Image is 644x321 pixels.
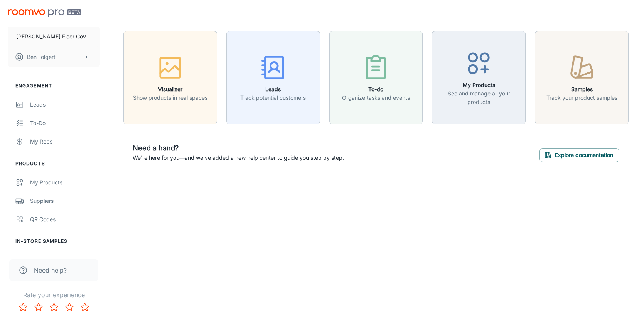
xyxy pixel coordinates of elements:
h6: Leads [240,85,306,94]
div: My Reps [30,137,100,146]
a: My ProductsSee and manage all your products [432,73,526,81]
p: Show products in real spaces [133,94,207,102]
button: SamplesTrack your product samples [535,31,629,124]
button: LeadsTrack potential customers [226,31,320,124]
p: Organize tasks and events [342,94,410,102]
h6: My Products [437,81,521,89]
button: My ProductsSee and manage all your products [432,31,526,124]
button: To-doOrganize tasks and events [329,31,423,124]
h6: To-do [342,85,410,94]
h6: Visualizer [133,85,207,94]
a: LeadsTrack potential customers [226,73,320,81]
img: Roomvo PRO Beta [8,9,81,17]
div: To-do [30,119,100,127]
p: Ben Folgert [27,53,56,61]
p: Track potential customers [240,94,306,102]
h6: Samples [546,85,617,94]
div: My Products [30,178,100,187]
p: [PERSON_NAME] Floor Covering [16,32,91,41]
div: Leads [30,100,100,109]
button: VisualizerShow products in real spaces [123,31,217,124]
button: Ben Folgert [8,47,100,67]
a: Explore documentation [539,150,619,158]
div: Suppliers [30,197,100,205]
button: Explore documentation [539,148,619,162]
h6: Need a hand? [133,143,344,154]
p: We're here for you—and we've added a new help center to guide you step by step. [133,154,344,162]
button: [PERSON_NAME] Floor Covering [8,27,100,47]
p: See and manage all your products [437,89,521,106]
p: Track your product samples [546,94,617,102]
a: To-doOrganize tasks and events [329,73,423,81]
a: SamplesTrack your product samples [535,73,629,81]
